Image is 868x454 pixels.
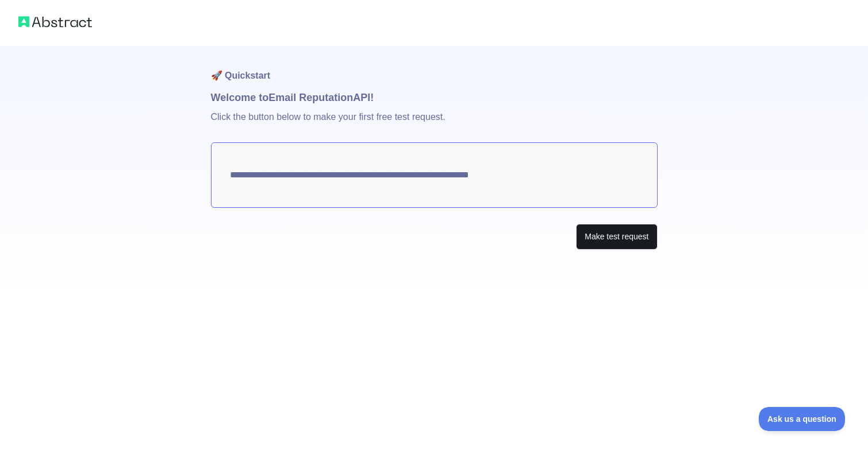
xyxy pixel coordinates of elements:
h1: Welcome to Email Reputation API! [211,90,658,106]
button: Make test request [576,224,657,250]
iframe: Toggle Customer Support [759,407,845,431]
h1: 🚀 Quickstart [211,46,658,90]
p: Click the button below to make your first free test request. [211,106,658,142]
img: Abstract logo [18,14,92,30]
